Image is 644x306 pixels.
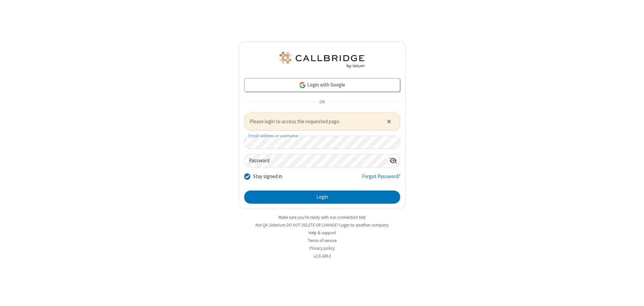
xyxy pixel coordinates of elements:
span: OR [317,97,327,107]
a: Terms of service [308,238,336,243]
span: Please login to access the requested page. [250,118,379,126]
li: Not QA Selenium DO NOT DELETE OR CHANGE? [239,222,406,228]
label: Stay signed in [253,173,282,180]
a: Help & support [309,230,336,236]
a: Make sure you're ready with our connection test [279,214,365,220]
button: Login to another company [339,222,389,228]
div: Show password [387,154,400,167]
a: Privacy policy [310,245,335,251]
li: v2.6.349.0 [239,253,406,259]
img: google-icon.png [299,81,306,89]
img: QA Selenium DO NOT DELETE OR CHANGE [278,52,366,68]
button: Close alert [383,116,394,127]
a: Login with Google [244,78,400,92]
button: Login [244,191,400,204]
a: Forgot Password? [362,173,400,185]
input: Email address or username [244,136,400,149]
input: Password [245,154,387,167]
